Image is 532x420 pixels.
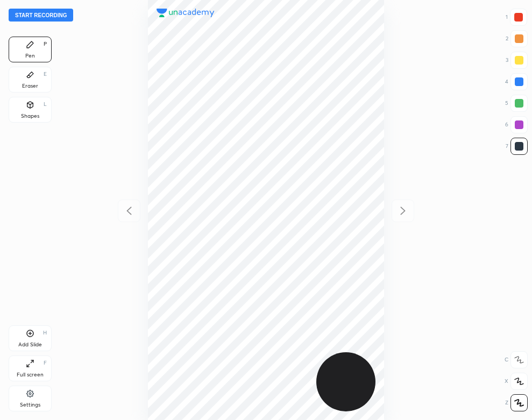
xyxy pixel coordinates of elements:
div: Settings [20,402,40,408]
div: H [43,330,47,336]
div: Eraser [22,83,38,89]
div: 3 [506,52,528,69]
div: Shapes [21,113,39,119]
div: F [44,360,47,366]
div: 1 [506,9,527,26]
div: Pen [25,53,35,59]
div: Add Slide [18,342,42,347]
div: P [44,41,47,47]
div: Full screen [17,372,44,378]
div: C [505,351,528,368]
div: Z [505,394,528,411]
div: X [505,373,528,390]
div: 4 [505,73,528,90]
div: E [44,72,47,77]
button: Start recording [9,9,73,22]
div: 2 [506,30,528,47]
div: 5 [505,95,528,112]
div: 7 [506,138,528,155]
div: L [44,102,47,107]
div: 6 [505,116,528,133]
img: logo.38c385cc.svg [157,9,215,17]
